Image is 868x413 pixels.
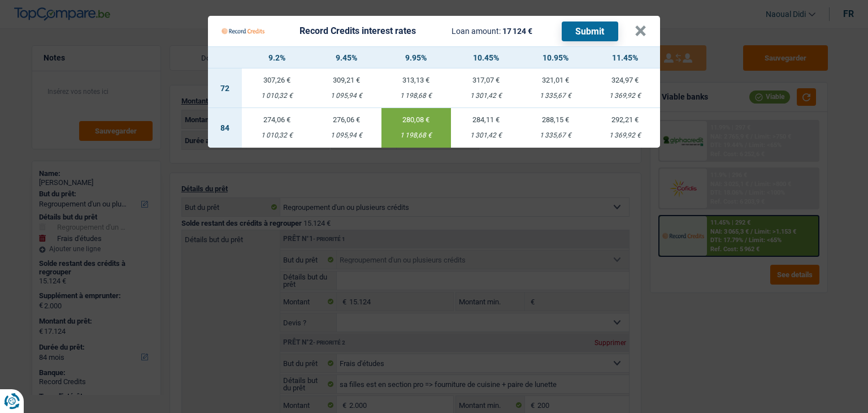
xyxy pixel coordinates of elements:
[242,92,311,100] div: 1 010,32 €
[222,20,264,42] img: Record Credits
[208,108,242,148] td: 84
[300,27,416,36] div: Record Credits interest rates
[311,76,381,84] div: 309,21 €
[520,76,590,84] div: 321,01 €
[242,132,311,139] div: 1 010,32 €
[242,76,311,84] div: 307,26 €
[451,116,520,123] div: 284,11 €
[451,76,520,84] div: 317,07 €
[381,132,451,139] div: 1 198,68 €
[242,47,311,68] th: 9.2%
[591,76,660,84] div: 324,97 €
[242,116,311,123] div: 274,06 €
[311,47,381,68] th: 9.45%
[311,132,381,139] div: 1 095,94 €
[451,47,520,68] th: 10.45%
[591,92,660,100] div: 1 369,92 €
[452,27,501,36] span: Loan amount:
[562,21,618,41] button: Submit
[381,76,451,84] div: 313,13 €
[591,47,660,68] th: 11.45%
[520,47,590,68] th: 10.95%
[520,116,590,123] div: 288,15 €
[208,68,242,108] td: 72
[381,47,451,68] th: 9.95%
[591,116,660,123] div: 292,21 €
[591,132,660,139] div: 1 369,92 €
[451,132,520,139] div: 1 301,42 €
[381,92,451,100] div: 1 198,68 €
[381,116,451,123] div: 280,08 €
[311,92,381,100] div: 1 095,94 €
[520,92,590,100] div: 1 335,67 €
[520,132,590,139] div: 1 335,67 €
[311,116,381,123] div: 276,06 €
[451,92,520,100] div: 1 301,42 €
[635,25,646,37] button: ×
[502,27,532,36] span: 17 124 €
